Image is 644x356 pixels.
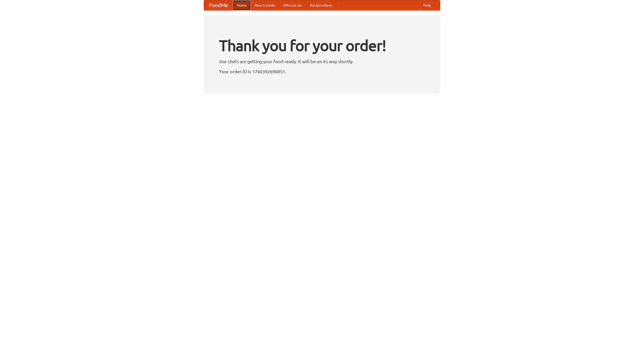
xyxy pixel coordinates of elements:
[279,0,306,10] a: Who we are
[204,0,233,10] a: FoodMe
[419,0,435,10] a: Help
[251,0,279,10] a: How it works
[219,68,425,75] p: Your order ID is 1760392690851.
[233,0,251,10] a: Home
[219,58,425,65] p: Our chefs are getting your food ready. It will be on its way shortly.
[306,0,336,10] a: Recipe videos
[219,33,425,58] h1: Thank you for your order!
